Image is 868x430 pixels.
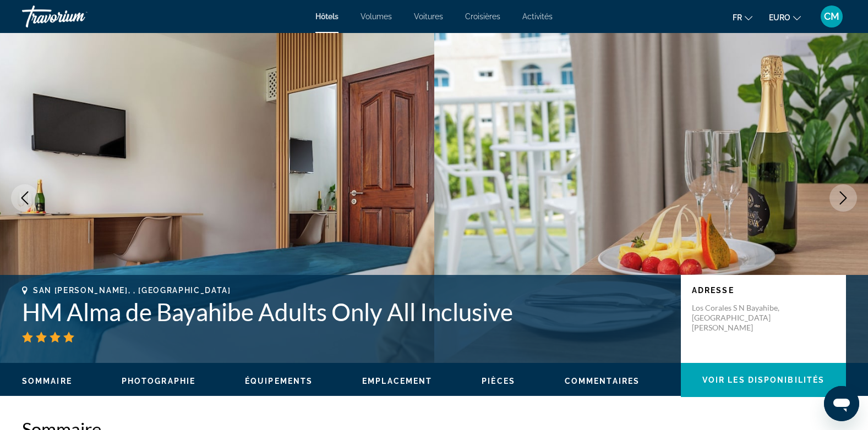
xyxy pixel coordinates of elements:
[482,376,515,386] button: Pièces
[315,12,339,21] a: Hôtels
[22,376,72,386] button: Sommaire
[362,376,432,386] button: Emplacement
[769,13,790,22] span: EURO
[817,5,846,28] button: Menu utilisateur
[565,376,640,386] button: Commentaires
[824,11,839,22] span: CM
[465,12,500,21] a: Croisières
[733,9,752,25] button: Changer la langue
[829,184,857,212] button: Image suivante
[692,286,835,295] p: Adresse
[414,12,443,21] a: Voitures
[522,12,553,21] a: Activités
[692,303,780,333] p: Los Corales S N Bayahibe, [GEOGRAPHIC_DATA][PERSON_NAME]
[361,12,392,21] a: Volumes
[733,13,742,22] span: Fr
[22,297,670,326] h1: HM Alma de Bayahibe Adults Only All Inclusive
[11,184,39,212] button: Image précédente
[681,363,846,397] button: Voir les disponibilités
[33,286,231,295] span: San [PERSON_NAME], , [GEOGRAPHIC_DATA]
[245,376,313,386] button: Équipements
[824,386,859,421] iframe: Bouton de lancement de la fenêtre de messagerie
[702,376,825,384] span: Voir les disponibilités
[22,2,132,31] a: Travorium
[769,9,801,25] button: Changer de devise
[122,376,195,386] button: Photographie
